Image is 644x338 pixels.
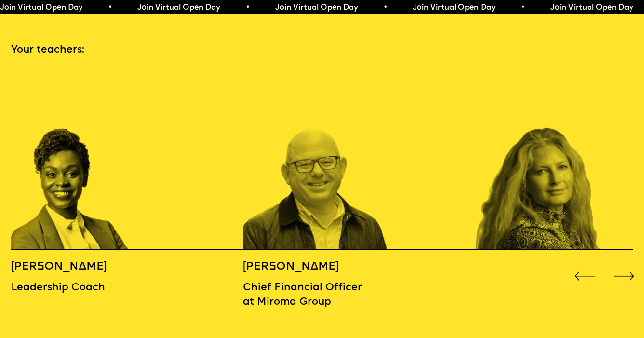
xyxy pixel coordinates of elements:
div: 8 / 16 [11,70,166,250]
div: 10 / 16 [475,70,630,250]
div: Previous slide [572,263,597,289]
span: • [103,4,107,12]
h5: [PERSON_NAME] [11,260,127,274]
div: 9 / 16 [243,70,398,250]
span: • [378,4,383,12]
h5: [PERSON_NAME] [243,260,398,274]
div: Next slide [611,263,636,289]
p: Leadership Coach [11,281,127,295]
p: Chief Financial Officer at Miroma Group [243,281,398,309]
p: Your teachers: [11,43,633,57]
span: • [241,4,245,12]
span: • [516,4,520,12]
